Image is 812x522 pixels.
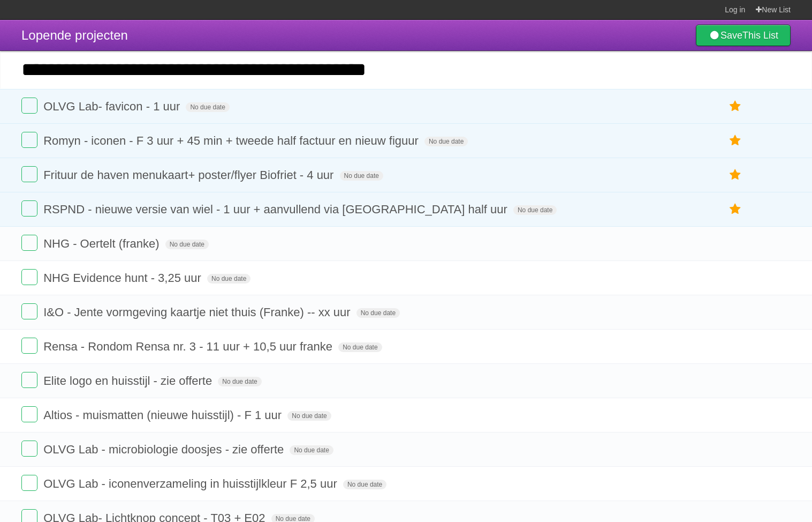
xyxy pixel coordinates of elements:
span: OLVG Lab - microbiologie doosjes - zie offerte [43,443,286,456]
span: No due date [338,342,382,352]
span: No due date [513,205,557,215]
label: Done [21,235,37,251]
span: Elite logo en huisstijl - zie offerte [43,374,215,387]
label: Done [21,200,37,217]
span: OLVG Lab - iconenverzameling in huisstijlkleur F 2,5 uur [43,477,340,490]
span: NHG Evidence hunt - 3,25 uur [43,271,204,285]
a: SaveThis List [696,25,791,46]
span: OLVG Lab- favicon - 1 uur [43,100,183,113]
label: Done [21,475,37,491]
label: Star task [725,98,746,115]
span: No due date [340,171,383,181]
span: No due date [287,411,331,421]
span: Rensa - Rondom Rensa nr. 3 - 11 uur + 10,5 uur franke [43,340,335,353]
label: Done [21,303,37,319]
label: Done [21,406,37,422]
label: Done [21,441,37,457]
span: No due date [424,137,468,146]
span: RSPND - nieuwe versie van wiel - 1 uur + aanvullend via [GEOGRAPHIC_DATA] half uur [43,203,510,216]
span: Altios - muismatten (nieuwe huisstijl) - F 1 uur [43,408,284,422]
span: No due date [218,377,261,386]
span: Romyn - iconen - F 3 uur + 45 min + tweede half factuur en nieuw figuur [43,134,421,147]
span: Lopende projecten [21,28,128,42]
label: Star task [725,200,746,218]
span: I&O - Jente vormgeving kaartje niet thuis (Franke) -- xx uur [43,305,353,319]
span: No due date [356,308,400,318]
label: Done [21,132,37,148]
span: No due date [290,445,333,455]
span: No due date [343,480,386,489]
label: Done [21,338,37,354]
span: No due date [186,102,229,112]
label: Star task [725,166,746,184]
label: Done [21,269,37,285]
span: NHG - Oertelt (franke) [43,237,162,250]
label: Star task [725,132,746,150]
span: No due date [165,240,209,249]
b: This List [742,30,778,41]
label: Done [21,166,37,182]
label: Done [21,372,37,388]
span: Frituur de haven menukaart+ poster/flyer Biofriet - 4 uur [43,168,336,182]
label: Done [21,98,37,114]
span: No due date [207,274,251,284]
